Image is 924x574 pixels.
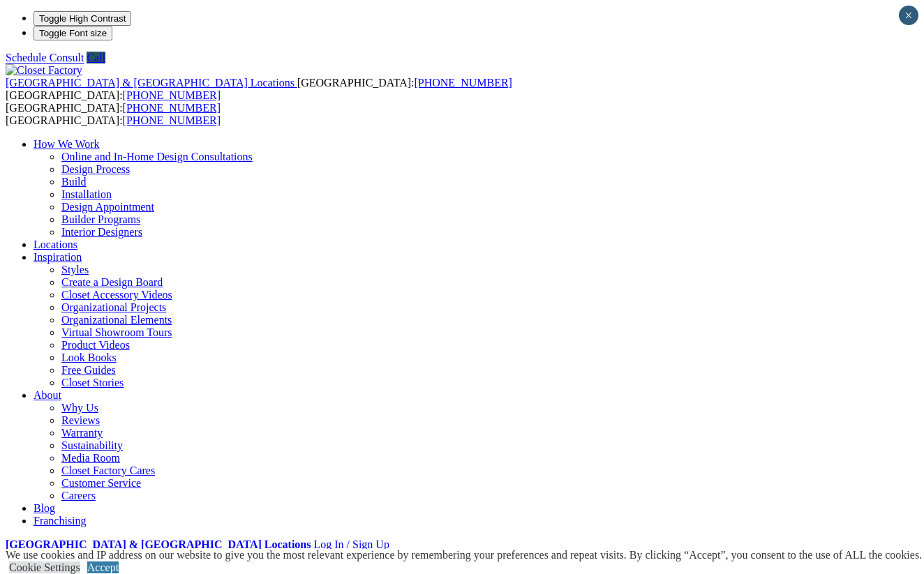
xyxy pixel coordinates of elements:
a: Closet Accessory Videos [61,289,172,301]
a: Reviews [61,414,100,426]
a: How We Work [33,138,100,150]
a: Installation [61,188,112,200]
a: Organizational Elements [61,314,172,326]
img: Closet Factory [6,64,82,77]
a: Organizational Projects [61,301,166,313]
a: Look Books [61,352,117,363]
a: About [33,389,61,401]
a: Why Us [61,402,98,414]
a: Builder Programs [61,213,140,225]
a: Media Room [61,452,120,464]
a: Warranty [61,427,103,439]
a: Create a Design Board [61,276,163,288]
a: [PHONE_NUMBER] [414,77,512,89]
button: Toggle Font size [33,26,112,40]
span: Toggle High Contrast [39,13,126,24]
a: Sustainability [61,439,123,451]
span: [GEOGRAPHIC_DATA] & [GEOGRAPHIC_DATA] Locations [6,77,295,89]
a: [PHONE_NUMBER] [123,89,221,101]
a: [PHONE_NUMBER] [123,114,221,126]
a: Call [87,52,105,63]
a: Virtual Showroom Tours [61,326,172,338]
a: Franchising [33,515,87,527]
a: Inspiration [33,251,82,263]
a: Locations [33,239,77,250]
a: Closet Stories [61,377,124,388]
a: [GEOGRAPHIC_DATA] & [GEOGRAPHIC_DATA] Locations [6,538,311,550]
a: Styles [61,264,89,275]
a: Build [61,176,87,188]
a: Blog [33,502,55,514]
a: Interior Designers [61,226,142,238]
a: Design Appointment [61,201,154,213]
a: Free Guides [61,364,116,376]
a: Schedule Consult [6,52,84,63]
a: Closet Factory Cares [61,465,155,476]
a: Online and In-Home Design Consultations [61,151,253,163]
button: Toggle High Contrast [33,11,131,26]
div: We use cookies and IP address on our website to give you the most relevant experience by remember... [6,549,922,561]
a: Customer Service [61,477,141,489]
span: Toggle Font size [39,28,107,38]
a: Log In / Sign Up [313,538,389,550]
a: Accept [87,561,119,573]
a: Design Process [61,163,130,175]
a: Careers [61,490,96,501]
a: Product Videos [61,339,130,351]
span: [GEOGRAPHIC_DATA]: [GEOGRAPHIC_DATA]: [6,102,221,126]
a: [PHONE_NUMBER] [123,102,221,114]
a: Cookie Settings [9,561,80,573]
span: [GEOGRAPHIC_DATA]: [GEOGRAPHIC_DATA]: [6,77,512,101]
button: Close [899,6,918,25]
a: [GEOGRAPHIC_DATA] & [GEOGRAPHIC_DATA] Locations [6,77,297,89]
